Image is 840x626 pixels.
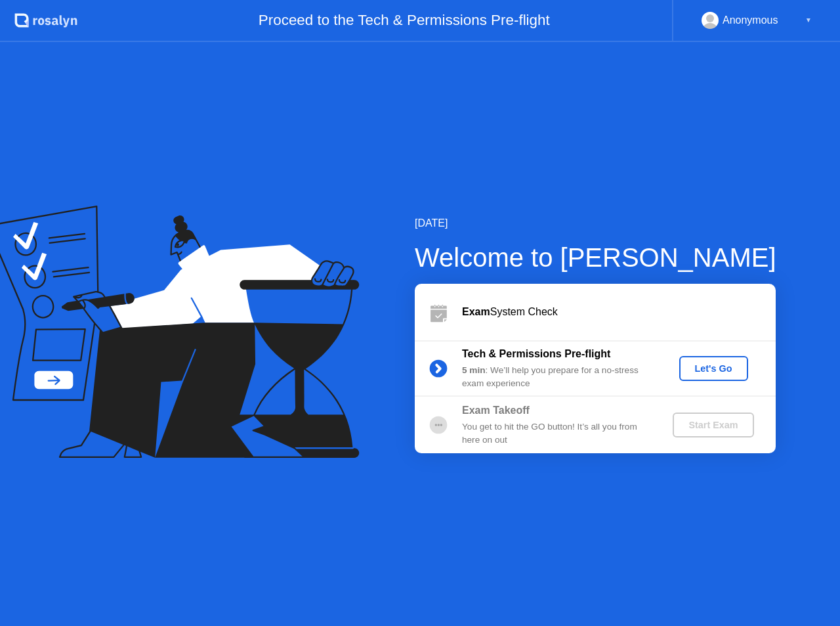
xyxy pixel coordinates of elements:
[462,365,486,375] b: 5 min
[462,348,610,359] b: Tech & Permissions Pre-flight
[723,12,778,29] div: Anonymous
[462,306,490,317] b: Exam
[805,12,812,29] div: ▼
[462,405,530,416] b: Exam Takeoff
[462,304,776,320] div: System Check
[678,420,748,430] div: Start Exam
[462,420,651,447] div: You get to hit the GO button! It’s all you from here on out
[684,363,743,374] div: Let's Go
[415,215,776,231] div: [DATE]
[673,413,753,437] button: Start Exam
[462,364,651,391] div: : We’ll help you prepare for a no-stress exam experience
[415,238,776,277] div: Welcome to [PERSON_NAME]
[679,356,748,381] button: Let's Go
